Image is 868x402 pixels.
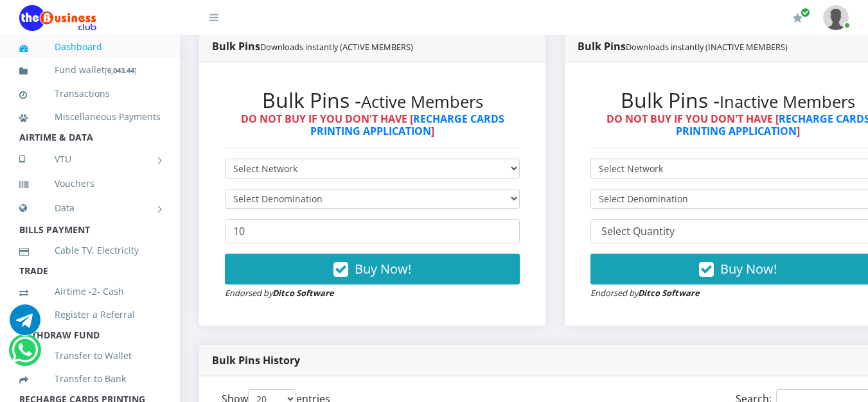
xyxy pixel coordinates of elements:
a: Airtime -2- Cash [19,277,161,306]
a: Vouchers [19,169,161,198]
a: Fund wallet[6,043.44] [19,55,161,85]
strong: Ditco Software [638,287,700,299]
a: Transfer to Wallet [19,341,161,371]
b: 6,043.44 [107,66,134,75]
span: Buy Now! [355,260,411,277]
span: Renew/Upgrade Subscription [801,8,810,17]
small: Inactive Members [720,91,855,113]
strong: DO NOT BUY IF YOU DON'T HAVE [ ] [241,112,504,138]
small: Downloads instantly (ACTIVE MEMBERS) [260,41,413,53]
a: Cable TV, Electricity [19,236,161,265]
a: RECHARGE CARDS PRINTING APPLICATION [310,112,504,138]
small: [ ] [105,66,137,75]
button: Buy Now! [225,254,520,284]
a: Transactions [19,79,161,109]
h2: Bulk Pins - [225,88,520,112]
a: VTU [19,143,161,175]
i: Renew/Upgrade Subscription [793,13,802,23]
small: Active Members [361,91,483,113]
input: Enter Quantity [225,219,520,243]
strong: Ditco Software [272,287,334,299]
small: Downloads instantly (INACTIVE MEMBERS) [626,41,788,53]
small: Endorsed by [590,287,700,299]
small: Endorsed by [225,287,334,299]
a: Miscellaneous Payments [19,102,161,132]
strong: Bulk Pins History [212,353,300,367]
span: Buy Now! [720,260,777,277]
a: Dashboard [19,32,161,62]
a: Transfer to Bank [19,364,161,394]
img: User [823,5,849,30]
a: Register a Referral [19,300,161,329]
strong: Bulk Pins [578,39,788,53]
a: Chat for support [10,314,40,335]
img: Logo [19,5,96,31]
a: Chat for support [12,344,38,365]
a: Data [19,192,161,224]
strong: Bulk Pins [212,39,413,53]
